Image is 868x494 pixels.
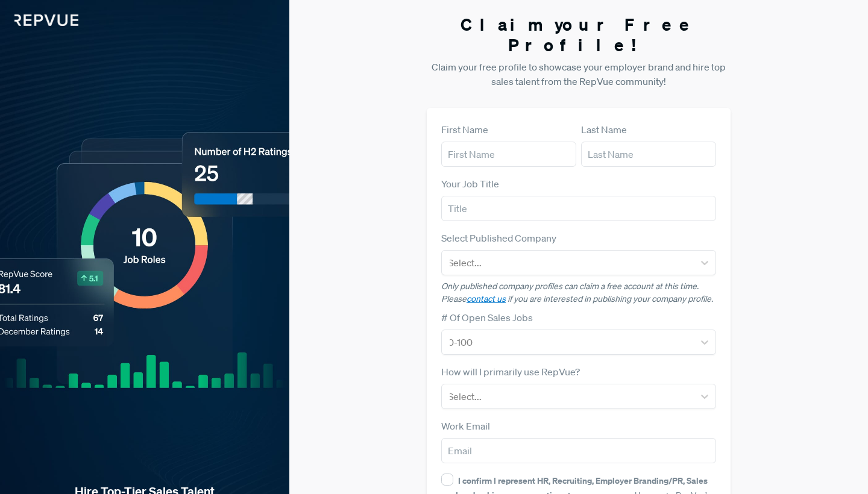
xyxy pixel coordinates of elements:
label: Last Name [581,122,627,137]
input: First Name [441,142,576,167]
input: Title [441,196,716,221]
h3: Claim your Free Profile! [427,14,731,55]
input: Email [441,438,716,463]
label: Select Published Company [441,231,556,245]
a: contact us [467,293,506,304]
p: Only published company profiles can claim a free account at this time. Please if you are interest... [441,280,716,305]
input: Last Name [581,142,716,167]
label: # Of Open Sales Jobs [441,310,533,325]
label: First Name [441,122,488,137]
label: Your Job Title [441,177,499,191]
p: Claim your free profile to showcase your employer brand and hire top sales talent from the RepVue... [427,60,731,89]
label: Work Email [441,419,490,433]
label: How will I primarily use RepVue? [441,364,580,379]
